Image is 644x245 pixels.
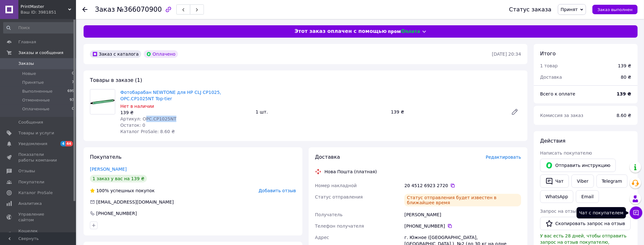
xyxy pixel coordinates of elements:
[294,28,387,35] span: Этот заказ оплачен с помощью
[561,7,578,12] span: Принят
[90,187,155,194] div: успешных покупок
[90,50,141,58] div: Заказ с каталога
[72,71,74,77] span: 0
[120,116,176,121] span: Артикул: OPC.CP1025NT
[18,201,42,206] span: Аналитика
[120,90,221,101] a: Фотобарабан NEWTONE для HP CLJ CP1025, OPC.CP1025NT Top-tier
[18,190,53,196] span: Каталог ProSale
[404,194,521,206] div: Статус отправления будет известен в ближайшее время
[540,159,616,172] button: Отправить инструкцию
[120,104,154,109] span: Нет в наличии
[315,194,363,199] span: Статус отправления
[404,223,521,229] div: [PHONE_NUMBER]
[540,209,614,214] span: Запрос на отзыв про компанию
[597,7,633,12] span: Заказ выполнен
[259,188,296,193] span: Добавить отзыв
[72,106,74,112] span: 0
[323,168,378,175] div: Нова Пошта (платная)
[576,190,599,203] button: Email
[540,175,569,188] button: Чат
[18,50,63,56] span: Заказы и сообщения
[18,211,59,223] span: Управление сайтом
[592,5,638,14] button: Заказ выполнен
[540,138,565,144] span: Действия
[21,4,68,9] span: PrintMaster
[22,97,50,103] span: Отмененные
[617,113,631,118] span: 8.60 ₴
[18,228,59,240] span: Кошелек компании
[253,107,388,116] div: 1 шт.
[22,89,53,94] span: Выполненные
[540,217,631,230] button: Скопировать запрос на отзыв
[22,71,36,77] span: Новые
[618,63,631,69] div: 139 ₴
[388,107,506,116] div: 139 ₴
[90,77,142,83] span: Товары в заказе (1)
[577,207,626,218] div: Чат с покупателем
[67,89,74,94] span: 699
[96,210,137,217] div: [PHONE_NUMBER]
[540,150,592,156] span: Написать покупателю
[90,154,122,160] span: Покупатель
[66,141,73,146] span: 44
[315,154,340,160] span: Доставка
[315,183,357,188] span: Номер накладной
[120,123,145,128] span: Остаток: 0
[22,106,49,112] span: Оплаченные
[403,209,522,220] div: [PERSON_NAME]
[96,199,174,205] span: [EMAIL_ADDRESS][DOMAIN_NAME]
[617,70,635,84] div: 80 ₴
[315,235,329,240] span: Адрес
[486,155,521,160] span: Редактировать
[630,206,642,219] button: Чат с покупателем
[120,129,175,134] span: Каталог ProSale: 8.60 ₴
[82,6,87,13] div: Вернуться назад
[96,188,109,193] span: 100%
[509,6,552,13] div: Статус заказа
[540,113,584,118] span: Комиссия за заказ
[72,80,74,85] span: 7
[540,190,573,203] a: WhatsApp
[540,91,575,96] span: Всего к оплате
[18,152,59,163] span: Показатели работы компании
[18,61,34,66] span: Заказы
[21,9,76,15] div: Ваш ID: 3981851
[315,224,364,229] span: Телефон получателя
[18,39,36,45] span: Главная
[18,141,47,147] span: Уведомления
[492,52,521,57] time: [DATE] 20:34
[95,6,115,13] span: Заказ
[540,75,562,80] span: Доставка
[617,91,631,96] b: 139 ₴
[120,109,250,116] div: 139 ₴
[90,97,115,106] img: Фотобарабан NEWTONE для HP CLJ CP1025, OPC.CP1025NT Top-tier
[90,167,127,172] a: [PERSON_NAME]
[18,119,43,125] span: Сообщения
[508,106,521,118] a: Редактировать
[18,168,35,174] span: Отзывы
[315,212,343,217] span: Получатель
[18,179,44,185] span: Покупатели
[90,175,147,182] div: 1 заказ у вас на 139 ₴
[18,130,54,136] span: Товары и услуги
[60,141,66,146] span: 4
[22,80,44,85] span: Принятые
[597,175,628,188] a: Telegram
[3,22,75,34] input: Поиск
[404,182,521,189] div: 20 4512 6923 2720
[540,63,558,68] span: 1 товар
[70,97,74,103] span: 93
[117,6,162,13] span: №366070900
[540,51,556,57] span: Итого
[571,175,594,188] a: Viber
[144,50,178,58] div: Оплачено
